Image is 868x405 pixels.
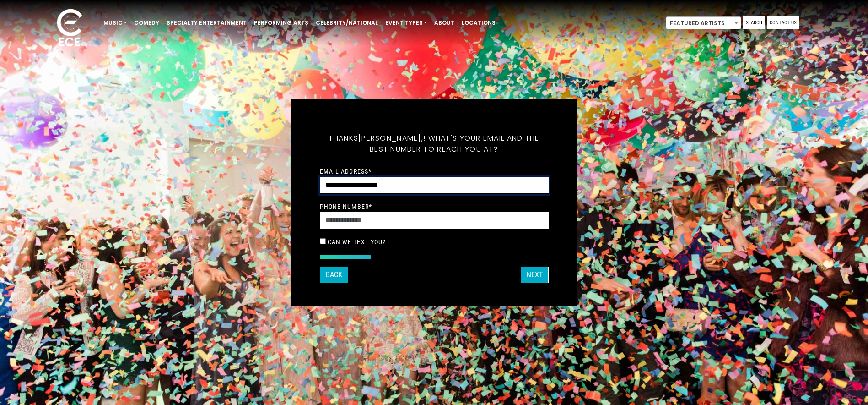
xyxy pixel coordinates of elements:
a: About [431,15,458,31]
label: Email Address [320,167,372,175]
h5: Thanks ! What's your email and the best number to reach you at? [320,122,549,166]
a: Comedy [130,15,163,31]
a: Contact Us [767,16,799,29]
span: [PERSON_NAME], [358,133,423,143]
label: Can we text you? [328,238,386,246]
img: ece_new_logo_whitev2-1.png [47,6,92,51]
label: Phone Number [320,202,372,211]
a: Event Types [382,15,431,31]
a: Music [100,15,130,31]
a: Locations [458,15,499,31]
button: Next [521,267,549,283]
span: Featured Artists [666,16,741,29]
a: Celebrity/National [312,15,382,31]
a: Search [743,16,765,29]
a: Performing Arts [250,15,312,31]
button: Back [320,267,348,283]
a: Specialty Entertainment [163,15,250,31]
span: Featured Artists [666,17,741,30]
